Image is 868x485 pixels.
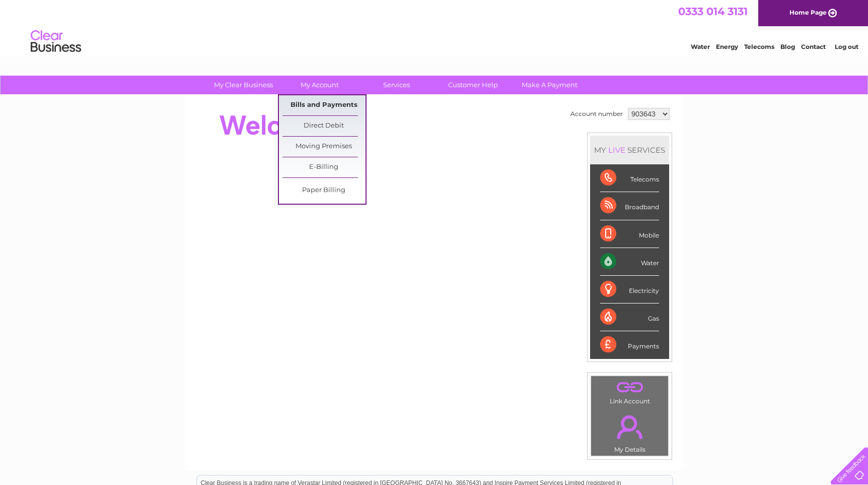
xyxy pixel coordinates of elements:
[678,5,748,18] a: 0333 014 3131
[591,376,669,407] td: Link Account
[600,220,659,248] div: Mobile
[600,304,659,331] div: Gas
[600,276,659,304] div: Electricity
[801,43,826,50] a: Contact
[508,76,591,94] a: Make A Payment
[30,26,82,57] img: logo.png
[594,409,666,445] a: .
[600,192,659,220] div: Broadband
[600,331,659,358] div: Payments
[716,43,738,50] a: Energy
[835,43,858,50] a: Log out
[590,136,669,164] div: MY SERVICES
[591,407,669,456] td: My Details
[282,95,366,115] a: Bills and Payments
[431,76,515,94] a: Customer Help
[744,43,774,50] a: Telecoms
[282,157,366,177] a: E-Billing
[278,76,361,94] a: My Account
[600,248,659,276] div: Water
[197,6,673,49] div: Clear Business is a trading name of Verastar Limited (registered in [GEOGRAPHIC_DATA] No. 3667643...
[568,105,625,123] td: Account number
[691,43,710,50] a: Water
[282,116,366,136] a: Direct Debit
[355,76,438,94] a: Services
[282,137,366,157] a: Moving Premises
[780,43,795,50] a: Blog
[594,379,666,396] a: .
[606,145,627,155] div: LIVE
[282,180,366,201] a: Paper Billing
[202,76,285,94] a: My Clear Business
[600,164,659,192] div: Telecoms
